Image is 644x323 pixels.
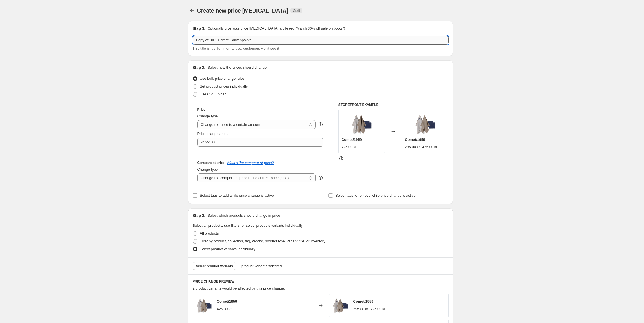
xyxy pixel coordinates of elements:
[371,306,386,312] strike: 425.00 kr
[342,138,362,142] span: Comet/1959
[193,262,236,270] button: Select product variants
[350,113,373,135] img: COMET_koekkenpakke_01_1600x1600px_1cdf7cbf-07f9-41c8-afcd-944ab8af2964_80x.png
[414,113,436,135] img: COMET_koekkenpakke_01_1600x1600px_1cdf7cbf-07f9-41c8-afcd-944ab8af2964_80x.png
[193,36,449,45] input: 30% off holiday sale
[335,193,416,197] span: Select tags to remove while price change is active
[332,297,349,314] img: COMET_koekkenpakke_01_1600x1600px_1cdf7cbf-07f9-41c8-afcd-944ab8af2964_80x.png
[353,299,374,303] span: Comet/1959
[405,138,425,142] span: Comet/1959
[205,138,315,147] input: 80.00
[342,144,357,150] div: 425.00 kr
[193,223,303,228] span: Select all products, use filters, or select products variants individually
[293,8,300,13] span: Draft
[197,107,205,112] h3: Price
[197,161,225,165] h3: Compare at price
[201,140,204,144] span: kr
[193,286,285,290] span: 2 product variants would be affected by this price change:
[193,65,205,70] h2: Step 2.
[338,103,449,107] h6: STOREFRONT EXAMPLE
[318,122,323,127] div: help
[193,213,205,218] h2: Step 3.
[318,175,323,180] div: help
[197,167,218,172] span: Change type
[193,279,449,284] h6: PRICE CHANGE PREVIEW
[200,92,227,96] span: Use CSV upload
[200,231,219,235] span: All products
[196,297,212,314] img: COMET_koekkenpakke_01_1600x1600px_1cdf7cbf-07f9-41c8-afcd-944ab8af2964_80x.png
[197,8,289,14] span: Create new price [MEDICAL_DATA]
[200,76,244,81] span: Use bulk price change rules
[200,247,255,251] span: Select product variants individually
[422,144,437,150] strike: 425.00 kr
[200,239,325,243] span: Filter by product, collection, tag, vendor, product type, variant title, or inventory
[193,26,205,31] h2: Step 1.
[405,144,420,150] div: 295.00 kr
[200,193,274,197] span: Select tags to add while price change is active
[197,114,218,118] span: Change type
[207,213,280,218] p: Select which products should change in price
[193,46,279,50] span: This title is just for internal use, customers won't see it
[227,161,274,165] button: What's the compare at price?
[197,132,232,136] span: Price change amount
[196,264,233,268] span: Select product variants
[217,299,237,303] span: Comet/1959
[217,306,232,312] div: 425.00 kr
[207,26,345,31] p: Optionally give your price [MEDICAL_DATA] a title (eg "March 30% off sale on boots")
[353,306,368,312] div: 295.00 kr
[207,65,267,70] p: Select how the prices should change
[238,263,282,269] span: 2 product variants selected
[188,7,196,15] button: Price change jobs
[200,84,248,88] span: Set product prices individually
